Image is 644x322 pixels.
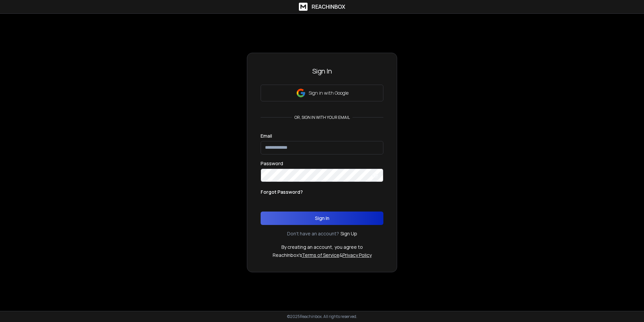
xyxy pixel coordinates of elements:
[302,252,339,258] a: Terms of Service
[292,115,353,120] p: or, sign in with your email
[340,230,357,237] a: Sign Up
[261,66,383,76] h3: Sign In
[261,189,303,195] p: Forgot Password?
[287,314,357,319] p: © 2025 Reachinbox. All rights reserved.
[312,3,345,11] h1: ReachInbox
[299,3,345,11] a: ReachInbox
[261,85,383,101] button: Sign in with Google
[309,90,348,96] p: Sign in with Google
[273,252,372,259] p: ReachInbox's &
[261,134,272,138] label: Email
[287,230,339,237] p: Don't have an account?
[342,252,372,258] a: Privacy Policy
[261,212,383,225] button: Sign In
[261,161,283,166] label: Password
[281,244,363,250] p: By creating an account, you agree to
